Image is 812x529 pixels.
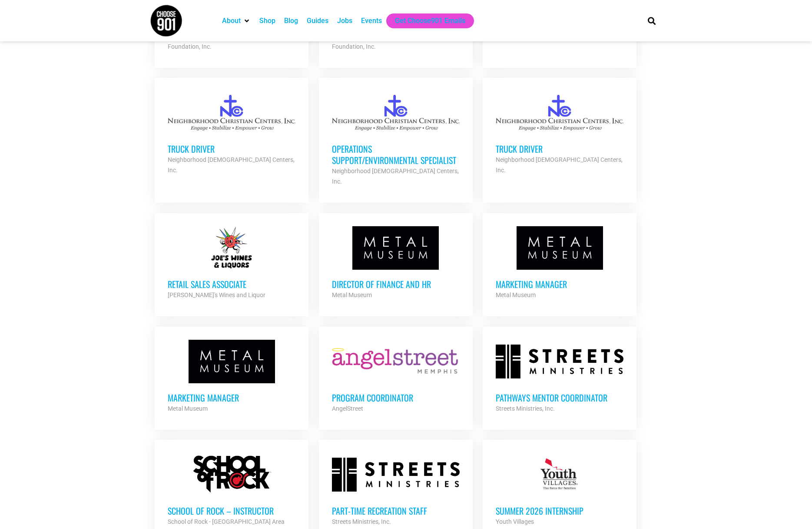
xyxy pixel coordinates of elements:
[496,392,623,403] h3: Pathways Mentor Coordinator
[168,405,208,412] strong: Metal Museum
[168,156,295,174] strong: Neighborhood [DEMOGRAPHIC_DATA] Centers, Inc.
[218,13,255,28] div: About
[483,327,636,427] a: Pathways Mentor Coordinator Streets Ministries, Inc.
[332,505,460,516] h3: Part-time Recreation Staff
[168,143,295,154] h3: Truck Driver
[284,16,298,26] a: Blog
[319,78,473,200] a: Operations Support/Environmental Specialist Neighborhood [DEMOGRAPHIC_DATA] Centers, Inc.
[155,213,308,313] a: Retail Sales Associate [PERSON_NAME]'s Wines and Liquor
[222,16,241,26] a: About
[644,13,659,28] div: Search
[332,291,372,298] strong: Metal Museum
[332,392,460,403] h3: Program Coordinator
[307,16,328,26] a: Guides
[483,213,636,313] a: Marketing Manager Metal Museum
[332,405,363,412] strong: AngelStreet
[395,16,465,26] a: Get Choose901 Emails
[155,78,308,188] a: Truck Driver Neighborhood [DEMOGRAPHIC_DATA] Centers, Inc.
[168,392,295,403] h3: Marketing Manager
[361,16,382,26] a: Events
[155,327,308,427] a: Marketing Manager Metal Museum
[319,327,473,427] a: Program Coordinator AngelStreet
[332,278,460,290] h3: Director of Finance and HR
[496,278,623,290] h3: Marketing Manager
[259,16,275,26] a: Shop
[168,278,295,290] h3: Retail Sales Associate
[483,78,636,188] a: Truck Driver Neighborhood [DEMOGRAPHIC_DATA] Centers, Inc.
[332,167,459,185] strong: Neighborhood [DEMOGRAPHIC_DATA] Centers, Inc.
[332,33,432,50] strong: The [PERSON_NAME] Cardiovascular Foundation, Inc.
[496,405,555,412] strong: Streets Ministries, Inc.
[319,213,473,313] a: Director of Finance and HR Metal Museum
[168,505,295,516] h3: School of Rock – Instructor
[168,33,268,50] strong: The [PERSON_NAME] Cardiovascular Foundation, Inc.
[496,505,623,516] h3: Summer 2026 Internship
[496,291,536,298] strong: Metal Museum
[496,156,623,174] strong: Neighborhood [DEMOGRAPHIC_DATA] Centers, Inc.
[332,143,460,166] h3: Operations Support/Environmental Specialist
[168,518,285,525] strong: School of Rock - [GEOGRAPHIC_DATA] Area
[496,143,623,154] h3: Truck Driver
[496,518,534,525] strong: Youth Villages
[332,518,391,525] strong: Streets Ministries, Inc.
[337,16,352,26] a: Jobs
[168,291,265,298] strong: [PERSON_NAME]'s Wines and Liquor
[218,13,633,28] nav: Main nav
